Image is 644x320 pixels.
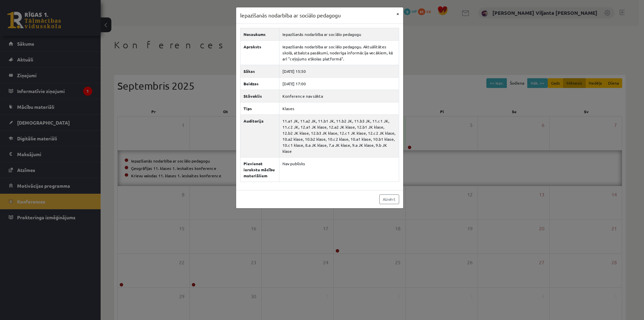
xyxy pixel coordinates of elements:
th: Nosaukums [240,28,279,40]
h3: Iepazīšanās nodarbība ar sociālo pedagogu [240,11,341,19]
th: Auditorija [240,115,279,157]
td: Klases [279,102,399,115]
th: Beidzas [240,77,279,90]
td: Iepazīšanās nodarbība ar sociālo pedagogu. Aktuālitātes skolā, atbalsta pasākumi, noderīga inform... [279,40,399,65]
td: Nav publisks [279,157,399,182]
th: Apraksts [240,40,279,65]
th: Tips [240,102,279,115]
td: Iepazīšanās nodarbība ar sociālo pedagogu [279,28,399,40]
a: Aizvērt [379,194,399,204]
button: × [392,7,403,20]
th: Sākas [240,65,279,77]
td: Konference nav sākta [279,90,399,102]
td: [DATE] 15:50 [279,65,399,77]
td: [DATE] 17:00 [279,77,399,90]
th: Pievienot ierakstu mācību materiāliem [240,157,279,182]
th: Stāvoklis [240,90,279,102]
td: 11.a1 JK, 11.a2 JK, 11.b1 JK, 11.b2 JK, 11.b3 JK, 11.c1 JK, 11.c2 JK, 12.a1 JK klase, 12.a2 JK kl... [279,115,399,157]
